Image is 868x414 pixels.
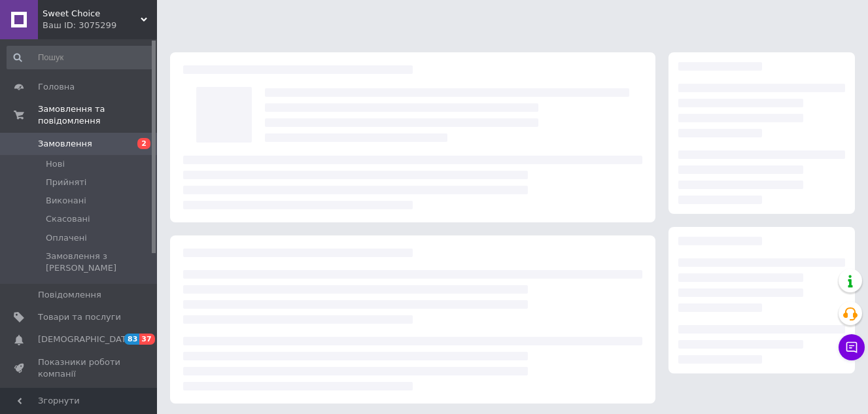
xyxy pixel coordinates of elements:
span: Оплачені [46,232,87,244]
span: 83 [124,334,139,345]
span: Нові [46,158,65,170]
button: Чат з покупцем [839,334,865,360]
span: Повідомлення [38,289,101,301]
span: Виконані [46,195,86,207]
input: Пошук [7,46,154,69]
span: Прийняті [46,177,86,188]
span: 2 [137,138,150,149]
span: Товари та послуги [38,311,121,323]
span: Скасовані [46,213,90,225]
span: Sweet Choice [43,8,141,20]
div: Ваш ID: 3075299 [43,20,157,31]
span: Замовлення [38,138,92,150]
span: Замовлення та повідомлення [38,103,157,127]
span: Замовлення з [PERSON_NAME] [46,250,153,274]
span: [DEMOGRAPHIC_DATA] [38,334,135,345]
span: Головна [38,81,75,93]
span: 37 [139,334,154,345]
span: Показники роботи компанії [38,356,121,380]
